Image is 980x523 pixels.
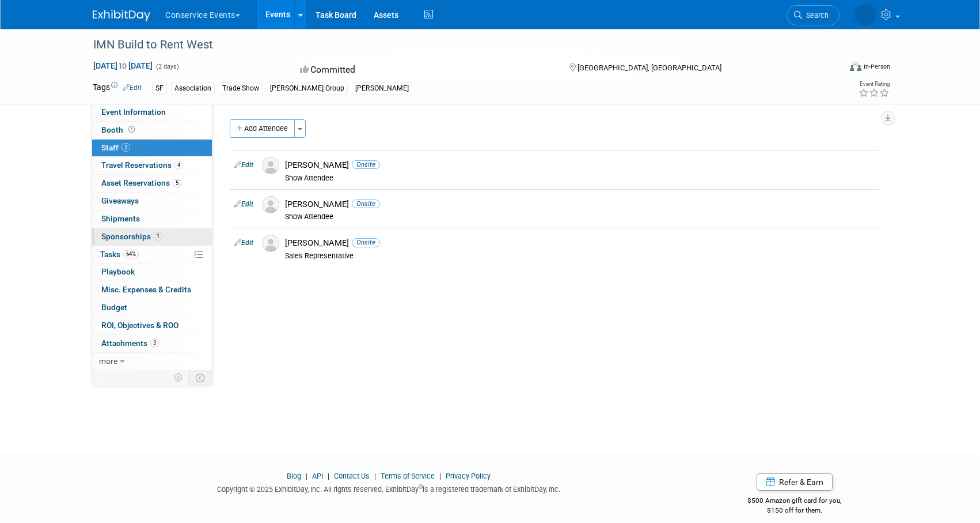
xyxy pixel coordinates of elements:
a: Edit [234,239,253,247]
div: IMN Build to Rent West [89,35,822,55]
span: Playbook [101,267,135,276]
div: $150 off for them. [702,506,888,516]
a: Terms of Service [381,472,435,480]
div: Show Attendee [285,174,874,183]
a: Budget [92,299,212,317]
div: Copyright © 2025 ExhibitDay, Inc. All rights reserved. ExhibitDay is a registered trademark of Ex... [93,481,685,495]
div: Trade Show [219,82,263,95]
a: Sponsorships1 [92,228,212,246]
div: [PERSON_NAME] [352,82,412,95]
span: Staff [101,143,130,152]
a: Giveaways [92,193,212,210]
span: Budget [101,303,127,312]
span: | [371,472,379,480]
span: Booth [101,125,137,134]
span: 1 [154,232,162,240]
a: Asset Reservations5 [92,175,212,192]
a: Edit [123,84,142,92]
a: Tasks64% [92,246,212,264]
img: Associate-Profile-5.png [262,196,279,213]
span: Tasks [100,250,139,259]
div: [PERSON_NAME] [285,160,874,171]
a: Edit [234,161,253,169]
div: Association [171,82,215,95]
span: (2 days) [155,63,179,70]
a: Staff3 [92,140,212,157]
div: Event Format [772,60,890,77]
span: to [117,61,128,70]
span: | [436,472,444,480]
img: ExhibitDay [93,10,150,21]
div: [PERSON_NAME] [285,199,874,210]
span: more [99,356,117,366]
div: $500 Amazon gift card for you, [702,488,888,515]
td: Personalize Event Tab Strip [169,370,189,385]
span: 4 [174,161,183,170]
a: Travel Reservations4 [92,157,212,174]
span: [GEOGRAPHIC_DATA], [GEOGRAPHIC_DATA] [578,63,721,72]
div: SF [152,82,167,95]
a: Privacy Policy [446,472,491,480]
img: Associate-Profile-5.png [262,157,279,174]
img: Associate-Profile-5.png [262,235,279,252]
span: ROI, Objectives & ROO [101,321,178,330]
div: Event Rating [859,81,890,87]
span: | [303,472,310,480]
a: Contact Us [334,472,370,480]
span: Attachments [101,338,159,348]
td: Tags [93,81,142,95]
span: 5 [173,179,181,187]
a: Shipments [92,210,212,228]
a: Edit [234,200,253,208]
a: Search [787,5,840,25]
td: Toggle Event Tabs [189,370,212,385]
a: API [312,472,323,480]
span: Travel Reservations [101,160,183,170]
span: [DATE] [DATE] [93,61,153,71]
a: more [92,353,212,370]
button: Add Attendee [230,119,295,138]
a: Playbook [92,264,212,281]
span: Giveaways [101,196,139,205]
span: Booth not reserved yet [126,125,137,134]
div: In-Person [863,62,890,71]
a: ROI, Objectives & ROO [92,317,212,334]
span: Asset Reservations [101,178,181,187]
div: [PERSON_NAME] Group [267,82,348,95]
span: 3 [121,143,130,152]
a: Attachments3 [92,335,212,352]
a: Refer & Earn [757,473,833,491]
a: Misc. Expenses & Credits [92,281,212,299]
span: | [325,472,332,480]
div: Committed [297,60,551,80]
div: [PERSON_NAME] [285,238,874,249]
div: Sales Representative [285,251,874,261]
img: Kellianne Gammill [854,4,876,26]
img: Format-Inperson.png [850,62,861,71]
sup: ® [419,484,423,490]
span: 64% [123,250,139,258]
a: Blog [287,472,301,480]
span: Event Information [101,107,166,116]
span: 3 [150,338,159,347]
div: Show Attendee [285,212,874,221]
span: Search [802,11,829,20]
span: Misc. Expenses & Credits [101,285,191,294]
a: Booth [92,122,212,139]
a: Event Information [92,104,212,121]
span: Onsite [352,160,380,169]
span: Onsite [352,238,380,247]
span: Sponsorships [101,232,162,241]
span: Onsite [352,200,380,208]
span: Shipments [101,214,140,223]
